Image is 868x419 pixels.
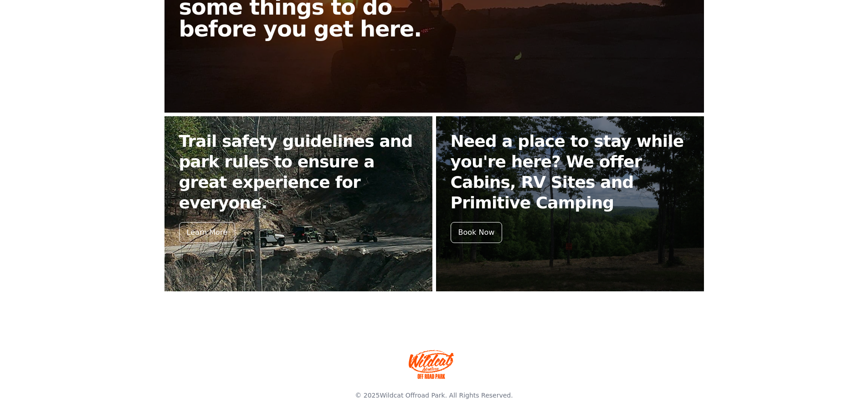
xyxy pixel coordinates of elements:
span: © 2025 . All Rights Reserved. [355,392,513,399]
a: Need a place to stay while you're here? We offer Cabins, RV Sites and Primitive Camping Book Now [436,116,704,291]
a: Wildcat Offroad Park [380,392,445,399]
h2: Trail safety guidelines and park rules to ensure a great experience for everyone. [179,131,418,213]
div: Learn More [179,222,235,243]
div: Book Now [451,222,503,243]
h2: Need a place to stay while you're here? We offer Cabins, RV Sites and Primitive Camping [451,131,689,213]
img: Wildcat Offroad park [409,350,454,379]
a: Trail safety guidelines and park rules to ensure a great experience for everyone. Learn More [164,116,432,291]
